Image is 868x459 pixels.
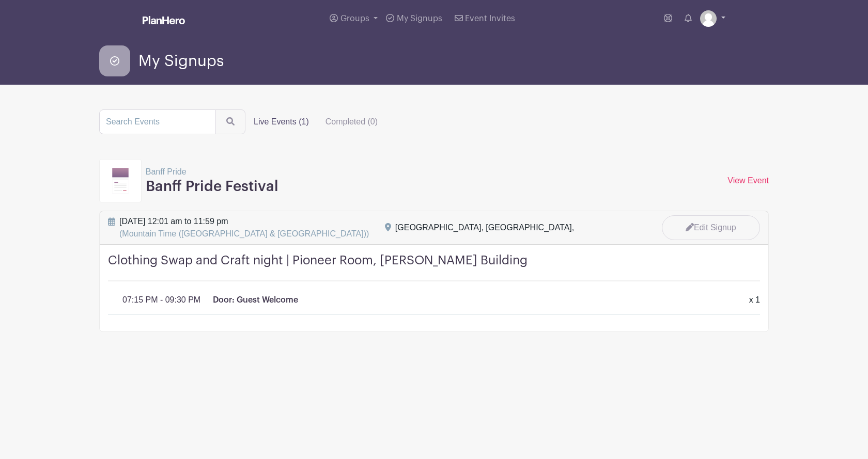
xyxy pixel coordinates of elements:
img: template11-97b0f419cbab8ea1fd52dabbe365452ac063e65c139ff1c7c21e0a8da349fa3d.svg [112,168,129,194]
a: Edit Signup [662,215,760,240]
label: Live Events (1) [245,112,317,132]
div: filters [245,112,386,132]
span: [DATE] 12:01 am to 11:59 pm [119,215,369,240]
p: Banff Pride [146,166,278,178]
h4: Clothing Swap and Craft night | Pioneer Room, [PERSON_NAME] Building [108,253,760,281]
p: 07:15 PM - 09:30 PM [122,294,200,306]
span: Groups [340,14,369,23]
span: My Signups [397,14,442,23]
span: My Signups [138,53,224,70]
a: View Event [727,176,769,185]
input: Search Events [99,109,216,134]
img: logo_white-6c42ec7e38ccf1d336a20a19083b03d10ae64f83f12c07503d8b9e83406b4c7d.svg [143,16,185,24]
span: (Mountain Time ([GEOGRAPHIC_DATA] & [GEOGRAPHIC_DATA])) [119,229,369,238]
label: Completed (0) [317,112,386,132]
div: [GEOGRAPHIC_DATA], [GEOGRAPHIC_DATA], [395,221,574,234]
p: Door: Guest Welcome [213,294,298,306]
h3: Banff Pride Festival [146,178,278,196]
img: default-ce2991bfa6775e67f084385cd625a349d9dcbb7a52a09fb2fda1e96e2d18dcdb.png [700,10,717,27]
div: x 1 [743,294,766,306]
span: Event Invites [465,14,515,23]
